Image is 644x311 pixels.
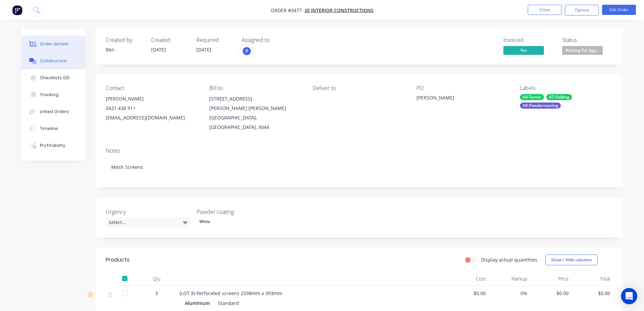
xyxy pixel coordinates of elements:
[155,290,158,297] span: 3
[565,5,599,16] button: Options
[602,5,636,15] button: Edit Order
[185,298,213,308] div: Aluminium
[106,208,190,216] label: Urgency
[533,290,569,297] span: $0.00
[106,85,198,91] div: Contact
[481,256,537,263] label: Display actual quantities
[520,94,544,100] div: A4-Turret
[106,46,143,53] div: Ben
[106,256,129,264] div: Products
[106,157,613,177] div: Mesh Screens
[546,94,572,100] div: A7-Folding
[503,46,544,54] span: Yes
[21,120,86,137] button: Timeline
[621,288,637,304] div: Open Intercom Messenger
[40,58,67,64] div: Collaborate
[242,46,252,56] button: P
[40,92,58,98] div: Tracking
[106,94,198,123] div: [PERSON_NAME]0421 438 911[EMAIL_ADDRESS][DOMAIN_NAME]
[136,272,177,286] div: Qty
[520,85,613,91] div: Labels
[40,142,65,149] div: Profitability
[562,46,603,54] span: Waiting For App...
[197,217,213,226] div: White
[530,272,572,286] div: Price
[21,69,86,86] button: Checklists 0/0
[562,46,603,56] button: Waiting For App...
[106,94,198,104] div: [PERSON_NAME]
[21,36,86,52] button: Order details
[151,46,166,53] span: [DATE]
[40,126,58,132] div: Timeline
[416,94,501,104] div: [PERSON_NAME]
[40,109,69,115] div: Linked Orders
[215,298,239,308] div: Standard
[106,217,190,227] div: Select...
[305,7,374,14] a: JD Interior Constructions
[106,148,613,154] div: Notes
[545,254,598,265] button: Show / Hide columns
[151,37,188,43] div: Created
[40,75,70,81] div: Checklists 0/0
[416,85,509,91] div: PO
[21,103,86,120] button: Linked Orders
[503,37,554,43] div: Invoiced
[106,37,143,43] div: Created by
[209,94,302,132] div: [STREET_ADDRESS][PERSON_NAME] [PERSON_NAME][GEOGRAPHIC_DATA], [GEOGRAPHIC_DATA], 3044
[571,272,613,286] div: Total
[447,272,489,286] div: Cost
[21,137,86,154] button: Profitability
[21,86,86,103] button: Tracking
[574,290,610,297] span: $0.00
[271,7,305,14] span: Order #3477 -
[528,5,562,15] button: Close
[12,5,22,15] img: Factory
[209,85,302,91] div: Bill to
[491,290,527,297] span: 0%
[488,272,530,286] div: Markup
[209,94,302,104] div: [STREET_ADDRESS]
[242,37,309,43] div: Assigned to
[450,290,486,297] span: $0.00
[106,104,198,113] div: 0421 438 911
[196,37,234,43] div: Required
[106,113,198,123] div: [EMAIL_ADDRESS][DOMAIN_NAME]
[209,104,302,132] div: [PERSON_NAME] [PERSON_NAME][GEOGRAPHIC_DATA], [GEOGRAPHIC_DATA], 3044
[21,52,86,69] button: Collaborate
[196,46,211,53] span: [DATE]
[520,103,561,109] div: A9-Powdercoating
[562,37,613,43] div: Status
[180,290,282,296] span: (LOT 8) Perforated screens 2598mm x 393mm
[197,208,281,216] label: Powder coating
[40,41,69,47] div: Order details
[313,85,405,91] div: Deliver to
